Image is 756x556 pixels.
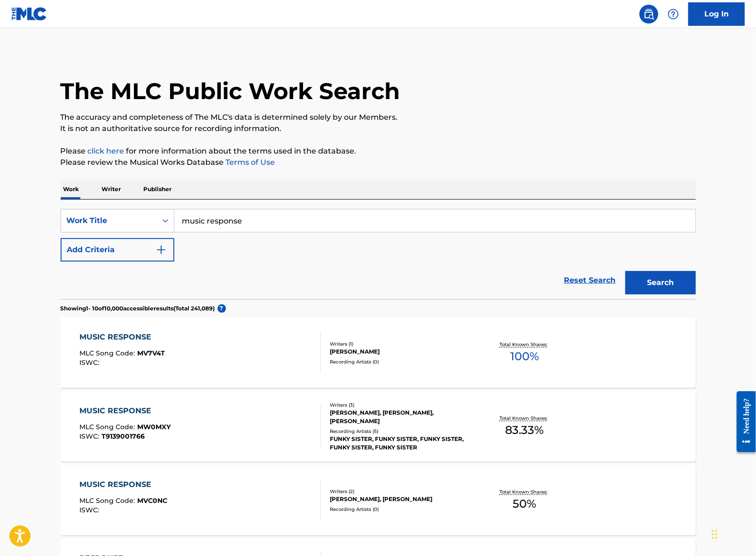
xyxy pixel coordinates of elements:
[505,422,544,439] span: 83.33 %
[61,317,696,388] a: MUSIC RESPONSEMLC Song Code:MV7V4TISWC:Writers (1)[PERSON_NAME]Recording Artists (0)Total Known S...
[61,157,696,168] p: Please review the Musical Works Database
[137,349,165,357] span: MV7V4T
[330,409,472,425] div: [PERSON_NAME], [PERSON_NAME], [PERSON_NAME]
[499,341,550,348] p: Total Known Shares:
[79,423,137,431] span: MLC Song Code :
[61,77,400,105] h1: The MLC Public Work Search
[330,340,472,347] div: Writers ( 1 )
[79,479,167,490] div: MUSIC RESPONSE
[560,270,621,291] a: Reset Search
[513,495,536,512] span: 50 %
[61,123,696,134] p: It is not an authoritative source for recording information.
[61,238,174,262] button: Add Criteria
[137,423,171,431] span: MW0MXY
[625,271,696,294] button: Search
[79,332,165,343] div: MUSIC RESPONSE
[79,432,101,440] span: ISWC :
[709,511,756,556] iframe: Chat Widget
[61,391,696,462] a: MUSIC RESPONSEMLC Song Code:MW0MXYISWC:T9139001766Writers (3)[PERSON_NAME], [PERSON_NAME], [PERSO...
[499,488,550,495] p: Total Known Shares:
[224,158,275,167] a: Terms of Use
[79,349,137,357] span: MLC Song Code :
[668,8,679,20] img: help
[688,2,745,26] a: Log In
[330,402,472,409] div: Writers ( 3 )
[79,506,101,514] span: ISWC :
[330,428,472,435] div: Recording Artists ( 5 )
[137,496,167,505] span: MVC0NC
[218,304,226,313] span: ?
[664,5,683,23] div: Help
[61,209,696,299] form: Search Form
[730,384,756,460] iframe: Resource Center
[643,8,655,20] img: search
[88,147,125,155] a: click here
[639,5,658,23] a: Public Search
[79,496,137,505] span: MLC Song Code :
[79,405,171,417] div: MUSIC RESPONSE
[141,179,175,199] p: Publisher
[330,358,472,365] div: Recording Artists ( 0 )
[330,488,472,495] div: Writers ( 2 )
[11,7,47,21] img: MLC Logo
[510,348,539,365] span: 100 %
[67,215,151,226] div: Work Title
[99,179,124,199] p: Writer
[499,415,550,422] p: Total Known Shares:
[101,432,145,440] span: T9139001766
[61,465,696,535] a: MUSIC RESPONSEMLC Song Code:MVC0NCISWC:Writers (2)[PERSON_NAME], [PERSON_NAME]Recording Artists (...
[712,520,717,548] div: Drag
[330,506,472,513] div: Recording Artists ( 0 )
[156,244,167,255] img: 9d2ae6d4665cec9f34b9.svg
[61,112,696,123] p: The accuracy and completeness of The MLC's data is determined solely by our Members.
[330,347,472,356] div: [PERSON_NAME]
[330,495,472,503] div: [PERSON_NAME], [PERSON_NAME]
[330,435,472,452] div: FUNKY SISTER, FUNKY SISTER, FUNKY SISTER, FUNKY SISTER, FUNKY SISTER
[79,358,101,367] span: ISWC :
[61,179,82,199] p: Work
[61,304,215,313] p: Showing 1 - 10 of 10,000 accessible results (Total 241,089 )
[61,146,696,157] p: Please for more information about the terms used in the database.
